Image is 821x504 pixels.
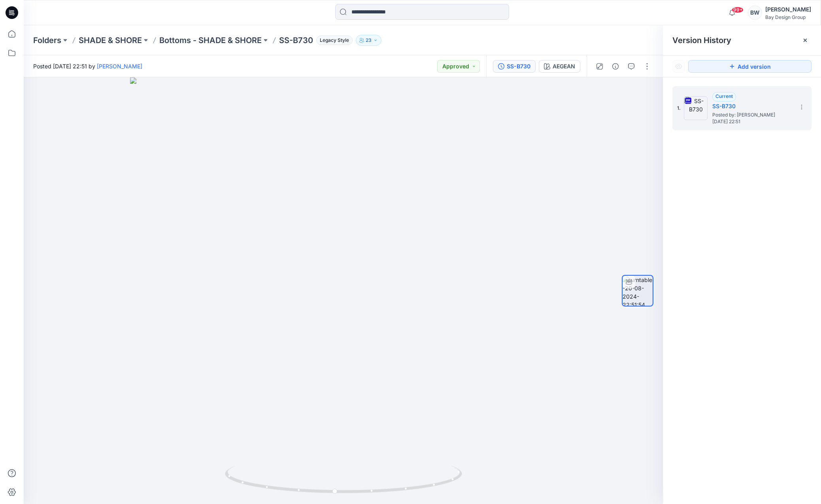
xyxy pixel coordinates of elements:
img: SS-B730 [684,96,708,120]
button: 23 [356,35,381,46]
button: Details [609,60,622,73]
button: Add version [688,60,812,73]
span: Posted by: Brenna Wolfe [712,111,791,119]
img: turntable-20-08-2024-22:51:54 [623,276,653,306]
div: SS-B730 [507,62,530,71]
a: [PERSON_NAME] [97,63,142,70]
span: Current [715,93,733,99]
div: BW [748,6,762,20]
div: Bay Design Group [765,14,811,20]
h5: SS-B730 [712,102,791,111]
span: Version History [672,36,731,45]
button: Close [802,37,808,43]
button: AEGEAN [539,60,580,73]
span: [DATE] 22:51 [712,119,791,124]
button: Show Hidden Versions [672,60,685,73]
button: Legacy Style [313,35,353,46]
a: Folders [33,35,61,46]
p: 23 [366,36,372,45]
span: Posted [DATE] 22:51 by [33,62,142,70]
button: SS-B730 [493,60,536,73]
div: [PERSON_NAME] [765,5,811,14]
div: AEGEAN [553,62,575,71]
span: 1. [677,105,681,112]
span: Legacy Style [316,36,353,45]
span: 99+ [732,7,744,13]
p: SS-B730 [279,35,313,46]
a: SHADE & SHORE [79,35,142,46]
a: Bottoms - SHADE & SHORE [159,35,262,46]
